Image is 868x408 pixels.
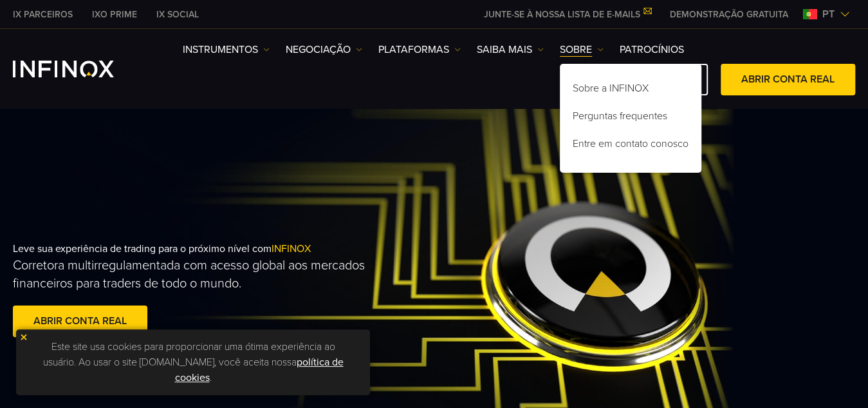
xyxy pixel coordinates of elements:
[560,77,701,104] a: Sobre a INFINOX
[183,42,270,57] a: Instrumentos
[560,104,701,132] a: Perguntas frequentes
[82,8,147,21] a: INFINOX
[3,8,82,21] a: INFINOX
[560,132,701,160] a: Entre em contato conosco
[620,42,684,57] a: Patrocínios
[660,8,798,21] a: INFINOX MENU
[378,42,461,57] a: PLATAFORMAS
[13,61,144,77] a: INFINOX Logo
[13,306,147,337] a: ABRIR CONTA REAL
[286,42,362,57] a: NEGOCIAÇÃO
[19,333,28,342] img: yellow close icon
[721,64,855,95] a: ABRIR CONTA REAL
[560,42,604,57] a: SOBRE
[23,336,364,389] p: Este site usa cookies para proporcionar uma ótima experiência ao usuário. Ao usar o site [DOMAIN_...
[477,42,544,57] a: Saiba mais
[13,257,370,293] p: Corretora multirregulamentada com acesso global aos mercados financeiros para traders de todo o m...
[474,9,660,20] a: JUNTE-SE À NOSSA LISTA DE E-MAILS
[147,8,208,21] a: INFINOX
[272,242,311,255] span: INFINOX
[13,222,459,361] div: Leve sua experiência de trading para o próximo nível com
[817,6,840,22] span: pt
